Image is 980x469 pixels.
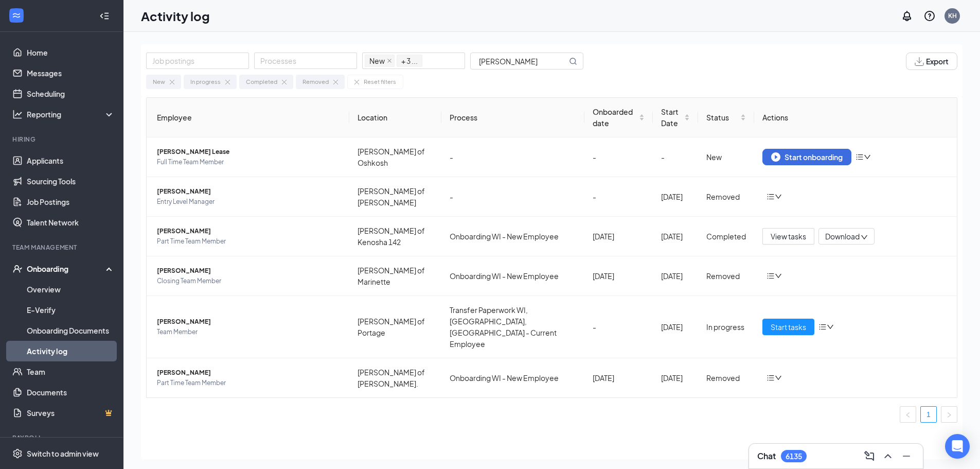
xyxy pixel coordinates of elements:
[364,77,396,86] div: Reset filters
[920,406,937,423] li: 1
[706,151,746,163] div: New
[157,317,341,327] span: [PERSON_NAME]
[653,137,699,177] td: -
[157,276,341,286] span: Closing Team Member
[349,177,441,217] td: [PERSON_NAME] of [PERSON_NAME]
[11,10,22,21] svg: WorkstreamLogo
[900,406,916,423] li: Previous Page
[861,234,868,241] span: down
[905,412,911,418] span: left
[441,296,584,358] td: Transfer Paperwork WI, [GEOGRAPHIC_DATA], [GEOGRAPHIC_DATA] - Current Employee
[349,137,441,177] td: [PERSON_NAME] of Oshkosh
[825,231,860,242] span: Download
[190,77,221,86] div: In progress
[12,433,113,442] div: Payroll
[818,323,827,331] span: bars
[767,193,775,201] span: bars
[147,98,349,137] th: Employee
[157,186,341,197] span: [PERSON_NAME]
[661,321,690,333] div: [DATE]
[771,321,806,333] span: Start tasks
[349,358,441,397] td: [PERSON_NAME] of [PERSON_NAME].
[706,191,746,202] div: Removed
[948,11,957,20] div: KH
[584,98,652,137] th: Onboarded date
[349,217,441,256] td: [PERSON_NAME] of Kenosha 142
[771,152,843,162] div: Start onboarding
[441,177,584,217] td: -
[698,98,754,137] th: Status
[441,217,584,256] td: Onboarding WI - New Employee
[397,55,422,67] span: + 3 ...
[157,266,341,276] span: [PERSON_NAME]
[365,55,395,67] span: New
[27,382,115,403] a: Documents
[27,300,115,320] a: E-Verify
[27,361,115,382] a: Team
[767,374,775,382] span: bars
[762,149,851,165] button: Start onboarding
[141,7,210,25] h1: Activity log
[12,243,113,252] div: Team Management
[941,406,957,423] button: right
[12,135,113,144] div: Hiring
[157,197,341,207] span: Entry Level Manager
[157,226,341,236] span: [PERSON_NAME]
[901,10,913,22] svg: Notifications
[762,228,814,245] button: View tasks
[441,98,584,137] th: Process
[12,264,23,274] svg: UserCheck
[661,191,690,202] div: [DATE]
[941,406,957,423] li: Next Page
[27,109,115,119] div: Reporting
[923,10,936,22] svg: QuestionInfo
[898,448,915,464] button: Minimize
[12,109,23,119] svg: Analysis
[27,192,115,212] a: Job Postings
[99,11,110,21] svg: Collapse
[27,264,106,274] div: Onboarding
[593,231,644,242] div: [DATE]
[349,296,441,358] td: [PERSON_NAME] of Portage
[946,412,952,418] span: right
[775,272,782,280] span: down
[153,77,165,86] div: New
[593,270,644,282] div: [DATE]
[786,452,802,461] div: 6135
[27,320,115,341] a: Onboarding Documents
[767,272,775,280] span: bars
[926,58,949,65] span: Export
[762,319,814,335] button: Start tasks
[754,98,957,137] th: Actions
[880,448,896,464] button: ChevronUp
[27,150,115,171] a: Applicants
[706,270,746,282] div: Removed
[661,372,690,384] div: [DATE]
[302,77,329,86] div: Removed
[593,372,644,384] div: [DATE]
[27,403,115,423] a: SurveysCrown
[771,231,806,242] span: View tasks
[593,321,644,333] div: -
[861,448,878,464] button: ComposeMessage
[864,153,871,161] span: down
[593,106,636,129] span: Onboarded date
[569,57,577,65] svg: MagnifyingGlass
[775,374,782,381] span: down
[157,236,341,247] span: Part Time Team Member
[706,321,746,333] div: In progress
[906,53,957,70] button: Export
[157,327,341,337] span: Team Member
[863,450,876,462] svg: ComposeMessage
[349,256,441,296] td: [PERSON_NAME] of Marinette
[369,55,385,66] span: New
[661,231,690,242] div: [DATE]
[856,153,864,161] span: bars
[900,450,913,462] svg: Minimize
[706,372,746,384] div: Removed
[827,323,834,331] span: down
[757,450,776,462] h3: Chat
[593,151,644,163] div: -
[27,212,115,233] a: Talent Network
[653,98,699,137] th: Start Date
